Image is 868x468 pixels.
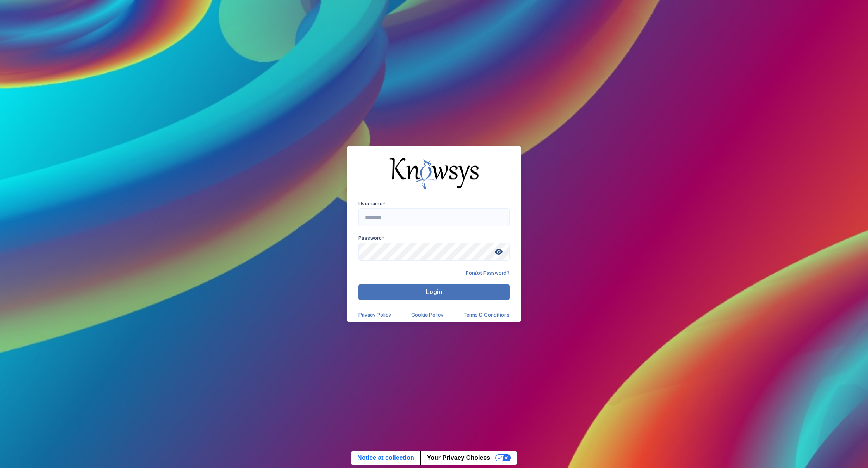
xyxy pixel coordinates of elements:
a: Terms & Conditions [463,312,510,318]
a: Privacy Policy [358,312,391,318]
button: Login [358,284,510,300]
app-required-indication: Username [358,201,386,206]
button: Your Privacy Choices [420,451,517,465]
a: Cookie Policy [411,312,443,318]
span: Forgot Password? [466,270,510,276]
span: Login [426,288,442,296]
a: Notice at collection [351,451,420,465]
img: knowsys-logo.png [389,158,479,189]
app-required-indication: Password [358,236,385,241]
span: visibility [492,245,506,259]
